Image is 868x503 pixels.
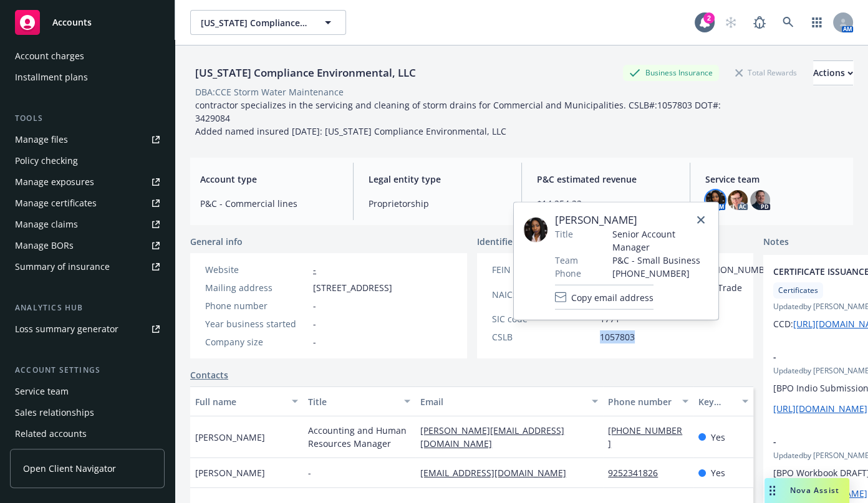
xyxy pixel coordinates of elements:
div: Key contact [698,395,735,408]
button: Full name [190,386,303,416]
a: Report a Bug [747,10,772,35]
button: Title [303,386,416,416]
button: [US_STATE] Compliance Environmental, LLC [190,10,346,35]
span: Title [555,228,573,241]
div: [US_STATE] Compliance Environmental, LLC [190,65,421,81]
a: [PERSON_NAME][EMAIL_ADDRESS][DOMAIN_NAME] [420,424,564,449]
a: Account charges [10,46,165,66]
div: Total Rewards [729,65,803,80]
div: CSLB [492,330,595,343]
span: 1057803 [600,330,635,343]
img: photo [705,190,725,210]
button: Actions [813,60,853,85]
span: - [313,299,316,312]
div: Summary of insurance [15,257,110,277]
span: [PERSON_NAME] [195,431,265,444]
a: Policy checking [10,151,165,171]
span: Open Client Navigator [23,462,116,475]
span: Certificates [778,285,818,296]
a: Search [776,10,801,35]
img: employee photo [524,218,547,242]
a: Service team [10,381,165,401]
span: Notes [763,235,789,250]
div: Phone number [205,299,308,312]
button: Email [415,386,603,416]
span: - [308,466,311,479]
span: Proprietorship [369,197,506,210]
a: Related accounts [10,424,165,444]
div: Manage files [15,130,68,150]
button: Phone number [603,386,693,416]
div: Year business started [205,317,308,330]
span: Copy email address [571,290,653,304]
span: $14,254.22 [537,197,675,210]
span: Accounting and Human Resources Manager [308,424,411,450]
a: Switch app [804,10,829,35]
span: P&C - Small Business [612,254,708,267]
div: 2 [703,12,715,24]
div: Manage exposures [15,172,94,192]
div: SIC code [492,312,595,325]
div: Installment plans [15,67,88,87]
div: Manage certificates [15,193,97,213]
a: Sales relationships [10,403,165,423]
div: Related accounts [15,424,87,444]
span: Yes [711,431,725,444]
span: Accounts [52,17,92,27]
span: P&C - Commercial lines [200,197,338,210]
div: Website [205,263,308,276]
img: photo [728,190,748,210]
span: Account type [200,173,338,186]
div: Title [308,395,397,408]
div: Drag to move [764,478,780,503]
a: Manage BORs [10,236,165,256]
div: DBA: CCE Storm Water Maintenance [195,85,344,98]
span: [STREET_ADDRESS] [313,281,392,294]
a: Installment plans [10,67,165,87]
a: Manage exposures [10,172,165,192]
a: Manage claims [10,214,165,234]
span: [US_STATE] Compliance Environmental, LLC [201,16,309,29]
span: [PERSON_NAME] [195,466,265,479]
span: P&C estimated revenue [537,173,675,186]
div: Sales relationships [15,403,94,423]
a: 9252341826 [608,467,668,479]
button: Copy email address [555,285,653,310]
div: Company size [205,335,308,348]
img: photo [750,190,770,210]
button: Nova Assist [764,478,849,503]
a: Start snowing [718,10,743,35]
span: contractor specializes in the servicing and cleaning of storm drains for Commercial and Municipal... [195,99,723,137]
div: Account charges [15,46,84,66]
div: Email [420,395,584,408]
span: Yes [711,466,725,479]
a: [URL][DOMAIN_NAME] [773,403,867,414]
div: Loss summary generator [15,319,118,339]
div: FEIN [492,263,595,276]
a: Manage certificates [10,193,165,213]
span: Service team [705,173,843,186]
div: Policy checking [15,151,78,171]
div: Manage claims [15,214,78,234]
div: Account settings [10,364,165,376]
span: - [313,317,316,330]
span: Phone [555,267,581,280]
span: Identifiers [477,235,521,248]
a: Accounts [10,5,165,40]
span: Nova Assist [790,485,839,496]
a: Loss summary generator [10,319,165,339]
span: Team [555,254,578,267]
span: [PERSON_NAME] [555,213,708,228]
span: Legal entity type [369,173,506,186]
div: Analytics hub [10,302,165,314]
span: [PHONE_NUMBER] [612,267,708,280]
div: Full name [195,395,284,408]
div: Tools [10,112,165,125]
div: Phone number [608,395,674,408]
button: Key contact [693,386,753,416]
div: Service team [15,381,69,401]
div: Actions [813,61,853,85]
a: Contacts [190,368,228,381]
span: - [313,335,316,348]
